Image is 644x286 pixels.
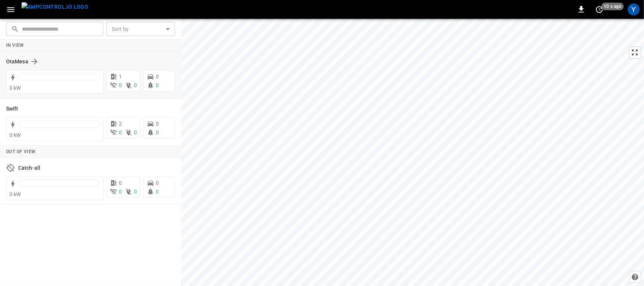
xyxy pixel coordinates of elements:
span: 0 [134,129,137,135]
strong: In View [6,43,24,48]
span: 0 [156,82,159,88]
span: 0 [119,82,122,88]
span: 0 [134,189,137,195]
span: 10 s ago [602,3,624,10]
span: 2 [119,121,122,127]
img: ampcontrol.io logo [22,2,88,12]
h6: OtaMesa [6,58,28,66]
span: 0 kW [9,191,21,197]
h6: Catch-all [18,164,40,172]
span: 0 [156,180,159,186]
span: 0 [156,189,159,195]
h6: Swift [6,105,18,113]
div: profile-icon [628,3,640,15]
span: 0 [156,74,159,80]
span: 0 [119,189,122,195]
span: 1 [119,74,122,80]
span: 0 kW [9,132,21,138]
span: 0 [156,129,159,135]
span: 0 [119,129,122,135]
span: 0 [119,180,122,186]
span: 0 [156,121,159,127]
span: 0 [134,82,137,88]
span: 0 kW [9,85,21,91]
button: set refresh interval [593,3,606,15]
strong: Out of View [6,149,35,154]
